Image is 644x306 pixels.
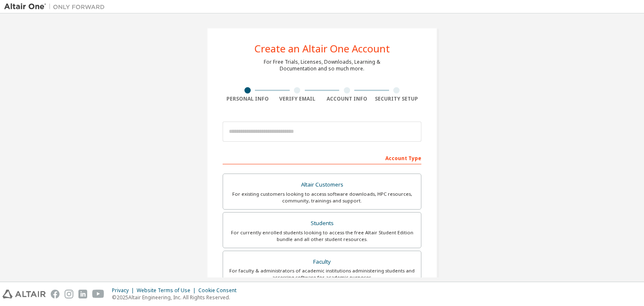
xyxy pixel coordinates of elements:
img: facebook.svg [51,290,60,298]
div: For Free Trials, Licenses, Downloads, Learning & Documentation and so much more. [264,59,380,72]
img: linkedin.svg [78,290,87,298]
div: Personal Info [223,96,273,102]
div: Cookie Consent [198,287,241,294]
div: Faculty [228,256,416,268]
div: Account Info [322,96,372,102]
img: altair_logo.svg [3,290,46,298]
div: Verify Email [273,96,322,102]
div: For currently enrolled students looking to access the free Altair Student Edition bundle and all ... [228,229,416,243]
div: Create an Altair One Account [254,44,390,54]
img: youtube.svg [92,290,104,298]
img: Altair One [4,3,109,11]
div: Account Type [223,151,421,164]
div: Security Setup [372,96,422,102]
div: For existing customers looking to access software downloads, HPC resources, community, trainings ... [228,191,416,204]
div: Website Terms of Use [137,287,198,294]
p: © 2025 Altair Engineering, Inc. All Rights Reserved. [112,294,241,301]
div: Altair Customers [228,179,416,191]
div: For faculty & administrators of academic institutions administering students and accessing softwa... [228,267,416,281]
img: instagram.svg [65,290,73,298]
div: Students [228,218,416,229]
div: Privacy [112,287,137,294]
